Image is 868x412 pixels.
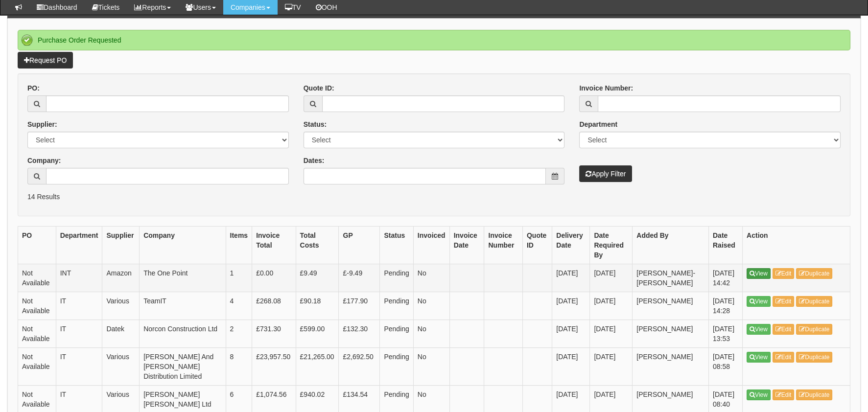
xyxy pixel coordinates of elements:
[590,347,633,385] td: [DATE]
[633,292,709,320] td: [PERSON_NAME]
[296,292,339,320] td: £90.18
[380,320,413,347] td: Pending
[56,347,102,385] td: IT
[708,226,742,264] th: Date Raised
[56,320,102,347] td: IT
[226,347,252,385] td: 8
[380,292,413,320] td: Pending
[102,320,140,347] td: Datek
[18,264,56,292] td: Not Available
[579,119,617,129] label: Department
[18,347,56,385] td: Not Available
[140,320,226,347] td: Norcon Construction Ltd
[579,165,632,182] button: Apply Filter
[18,52,73,69] a: Request PO
[252,292,296,320] td: £268.08
[773,352,795,363] a: Edit
[252,264,296,292] td: £0.00
[633,264,709,292] td: [PERSON_NAME]-[PERSON_NAME]
[633,226,709,264] th: Added By
[226,264,252,292] td: 1
[449,226,484,264] th: Invoice Date
[633,320,709,347] td: [PERSON_NAME]
[747,268,771,279] a: View
[747,389,771,400] a: View
[552,226,590,264] th: Delivery Date
[413,347,449,385] td: No
[27,156,61,165] label: Company:
[796,268,832,279] a: Duplicate
[252,347,296,385] td: £23,957.50
[27,83,40,93] label: PO:
[339,320,380,347] td: £132.30
[27,119,57,129] label: Supplier:
[590,226,633,264] th: Date Required By
[140,347,226,385] td: [PERSON_NAME] And [PERSON_NAME] Distribution Limited
[339,347,380,385] td: £2,692.50
[380,264,413,292] td: Pending
[552,347,590,385] td: [DATE]
[18,226,56,264] th: PO
[413,292,449,320] td: No
[304,119,327,129] label: Status:
[102,292,140,320] td: Various
[796,296,832,307] a: Duplicate
[773,389,795,400] a: Edit
[296,347,339,385] td: £21,265.00
[102,347,140,385] td: Various
[296,226,339,264] th: Total Costs
[18,292,56,320] td: Not Available
[743,226,850,264] th: Action
[708,347,742,385] td: [DATE] 08:58
[590,292,633,320] td: [DATE]
[140,226,226,264] th: Company
[339,292,380,320] td: £177.90
[747,352,771,363] a: View
[773,268,795,279] a: Edit
[796,324,832,335] a: Duplicate
[296,264,339,292] td: £9.49
[552,292,590,320] td: [DATE]
[552,264,590,292] td: [DATE]
[579,83,633,93] label: Invoice Number:
[590,320,633,347] td: [DATE]
[773,296,795,307] a: Edit
[18,320,56,347] td: Not Available
[552,320,590,347] td: [DATE]
[796,352,832,363] a: Duplicate
[226,292,252,320] td: 4
[56,292,102,320] td: IT
[304,83,334,93] label: Quote ID:
[27,192,841,202] p: 14 Results
[590,264,633,292] td: [DATE]
[413,226,449,264] th: Invoiced
[102,264,140,292] td: Amazon
[380,226,413,264] th: Status
[140,292,226,320] td: TeamIT
[708,320,742,347] td: [DATE] 13:53
[522,226,552,264] th: Quote ID
[380,347,413,385] td: Pending
[413,264,449,292] td: No
[413,320,449,347] td: No
[484,226,522,264] th: Invoice Number
[18,30,850,50] div: Purchase Order Requested
[708,264,742,292] td: [DATE] 14:42
[252,320,296,347] td: £731.30
[339,226,380,264] th: GP
[747,296,771,307] a: View
[796,389,832,400] a: Duplicate
[339,264,380,292] td: £-9.49
[102,226,140,264] th: Supplier
[56,226,102,264] th: Department
[226,226,252,264] th: Items
[140,264,226,292] td: The One Point
[56,264,102,292] td: INT
[252,226,296,264] th: Invoice Total
[226,320,252,347] td: 2
[747,324,771,335] a: View
[773,324,795,335] a: Edit
[304,156,325,165] label: Dates:
[708,292,742,320] td: [DATE] 14:28
[296,320,339,347] td: £599.00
